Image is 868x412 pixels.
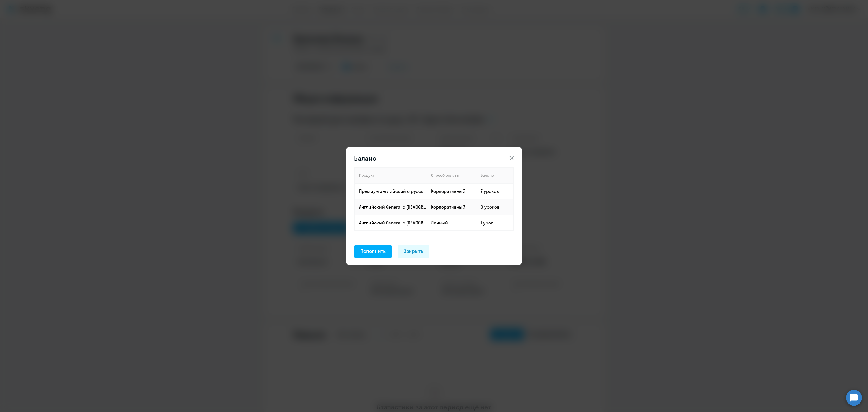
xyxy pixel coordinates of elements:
[427,215,476,231] td: Личный
[476,183,514,199] td: 7 уроков
[354,245,392,258] button: Пополнить
[404,248,424,255] div: Закрыть
[359,188,426,194] p: Премиум английский с русскоговорящим преподавателем
[476,199,514,215] td: 0 уроков
[427,199,476,215] td: Корпоративный
[476,215,514,231] td: 1 урок
[359,204,426,210] p: Английский General с [DEMOGRAPHIC_DATA] преподавателем
[360,248,386,255] div: Пополнить
[354,167,427,183] th: Продукт
[359,220,426,226] p: Английский General с [DEMOGRAPHIC_DATA] преподавателем
[427,183,476,199] td: Корпоративный
[398,245,430,258] button: Закрыть
[346,154,522,163] header: Баланс
[476,167,514,183] th: Баланс
[427,167,476,183] th: Способ оплаты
